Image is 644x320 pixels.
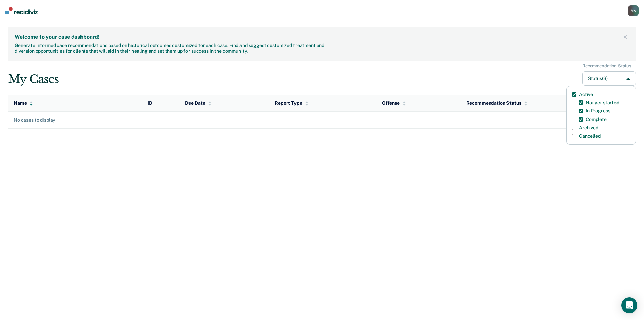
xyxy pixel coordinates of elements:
[582,63,631,69] div: Recommendation Status
[8,111,143,128] td: No cases to display
[628,5,639,16] div: M A
[621,297,637,313] div: Open Intercom Messenger
[586,100,619,106] label: Not yet started
[14,100,33,106] div: Name
[382,100,406,106] div: Offense
[579,125,598,131] label: Archived
[5,7,38,14] img: Recidiviz
[579,133,601,139] label: Cancelled
[586,117,607,122] label: Complete
[185,100,211,106] div: Due Date
[15,43,326,54] div: Generate informed case recommendations based on historical outcomes customized for each case. Fin...
[579,92,593,97] label: Active
[586,108,610,114] label: In Progress
[275,100,308,106] div: Report Type
[582,71,636,86] button: Status(3)
[8,72,59,86] div: My Cases
[466,100,527,106] div: Recommendation Status
[15,34,621,40] div: Welcome to your case dashboard!
[628,5,639,16] button: MA
[148,100,153,106] div: ID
